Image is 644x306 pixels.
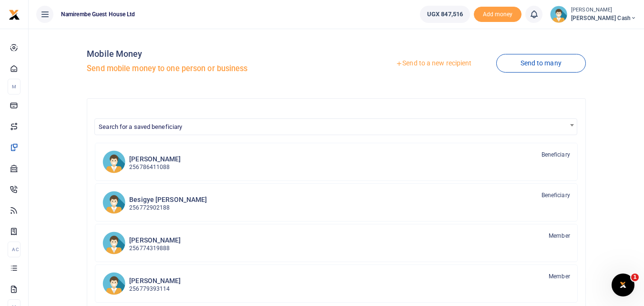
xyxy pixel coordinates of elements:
li: Ac [8,242,20,257]
span: 1 [631,274,639,281]
span: Search for a saved beneficiary [94,118,577,135]
a: profile-user [PERSON_NAME] [PERSON_NAME] Cash [550,6,636,23]
a: Send to a new recipient [371,55,496,72]
h5: Send mobile money to one person or business [87,64,332,74]
p: 256779393114 [129,285,181,294]
img: AM [102,150,125,173]
h4: Mobile Money [87,49,332,59]
li: M [8,79,20,95]
a: PK [PERSON_NAME] 256774319888 Member [95,224,578,262]
span: Add money [474,7,521,22]
img: WWr [102,272,125,295]
p: 256772902188 [129,203,207,212]
a: Send to many [496,54,586,73]
span: Beneficiary [542,191,570,200]
h6: [PERSON_NAME] [129,277,181,285]
span: Member [549,232,570,240]
span: Search for a saved beneficiary [95,119,577,134]
img: BN [102,191,125,214]
iframe: Intercom live chat [612,274,634,296]
h6: [PERSON_NAME] [129,155,181,163]
h6: Besigye [PERSON_NAME] [129,196,207,204]
img: profile-user [550,6,567,23]
img: logo-small [9,9,20,21]
span: Beneficiary [542,150,570,159]
a: BN Besigye [PERSON_NAME] 256772902188 Beneficiary [95,183,578,222]
span: Member [549,272,570,281]
h6: [PERSON_NAME] [129,236,181,244]
a: UGX 847,516 [420,6,470,23]
small: [PERSON_NAME] [571,6,636,14]
a: AM [PERSON_NAME] 256786411088 Beneficiary [95,143,578,181]
p: 256786411088 [129,163,181,172]
span: Search for a saved beneficiary [99,123,182,130]
a: logo-small logo-large logo-large [9,11,20,18]
a: WWr [PERSON_NAME] 256779393114 Member [95,264,578,303]
img: PK [102,232,125,254]
span: Namirembe Guest House Ltd [57,10,139,19]
span: UGX 847,516 [427,10,463,19]
li: Toup your wallet [474,7,521,22]
a: Add money [474,10,521,17]
p: 256774319888 [129,244,181,253]
li: Wallet ballance [416,6,474,23]
span: [PERSON_NAME] Cash [571,14,636,22]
